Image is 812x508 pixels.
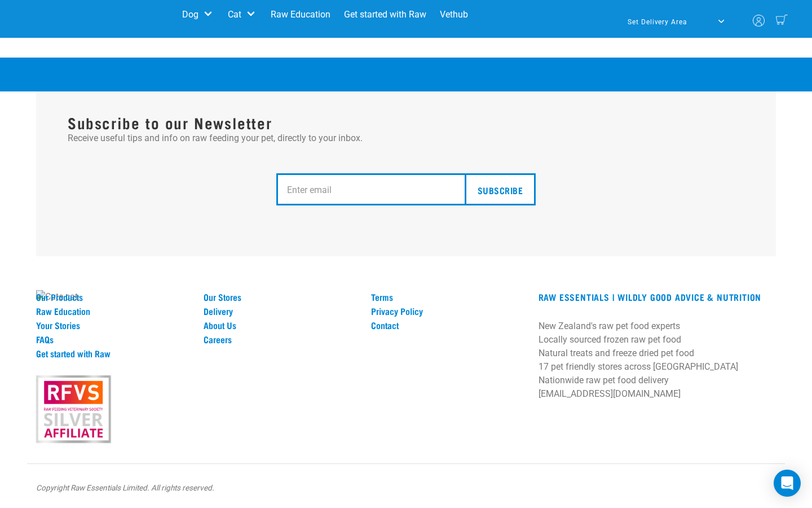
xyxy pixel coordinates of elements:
[628,18,687,26] span: Set Delivery Area
[36,320,190,330] a: Your Stories
[539,292,776,302] h3: RAW ESSENTIALS | Wildly Good Advice & Nutrition
[753,15,765,27] img: new_account_icon.png
[36,292,190,302] a: Our Products
[204,320,358,330] a: About Us
[776,15,788,25] img: new_cart_icon.png
[36,306,190,316] a: Raw Education
[465,173,536,206] input: Subscribe
[774,470,801,497] div: Open Intercom Messenger
[36,348,190,358] a: Get started with Raw
[36,290,78,304] img: Cute cat
[68,132,744,145] p: Receive useful tips and info on raw feeding your pet, directly to your inbox.
[204,334,358,344] a: Careers
[228,8,241,21] a: Cat
[204,292,358,302] a: Our Stores
[68,114,744,132] h2: Subscribe to our Newsletter
[264,3,337,26] a: Raw Education
[371,292,525,302] a: Terms
[371,320,525,330] a: Contact
[539,319,776,401] p: New Zealand's raw pet food experts Locally sourced frozen raw pet food Natural treats and freeze ...
[433,3,475,26] a: Vethub
[276,173,473,206] input: Enter email
[204,306,358,316] a: Delivery
[27,3,785,38] nav: dropdown navigation
[182,8,198,21] a: Dog
[31,374,116,445] img: rfvs.png
[337,3,433,26] a: Get started with Raw
[36,334,190,344] a: FAQs
[371,306,525,316] a: Privacy Policy
[36,483,214,492] em: Copyright Raw Essentials Limited. All rights reserved.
